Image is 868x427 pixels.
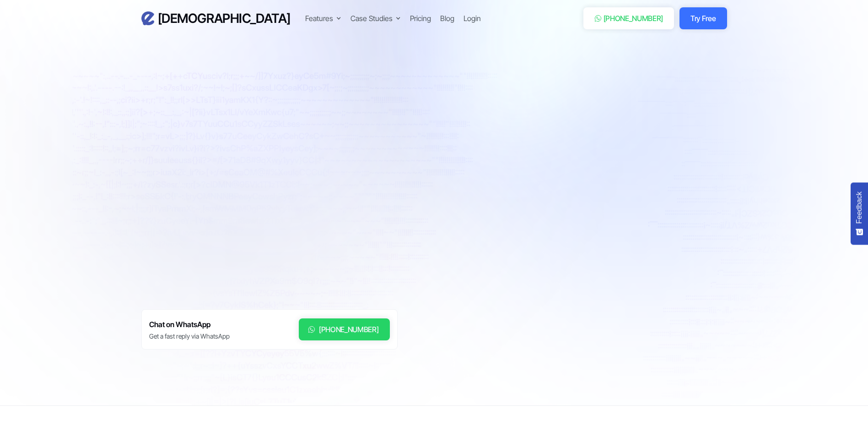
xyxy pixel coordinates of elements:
div: Features [305,13,341,24]
a: [PHONE_NUMBER] [583,7,674,29]
a: [PHONE_NUMBER] [299,318,390,340]
button: Feedback - Show survey [851,182,868,245]
div: [PHONE_NUMBER] [604,13,663,24]
a: Blog [440,13,454,24]
h3: [DEMOGRAPHIC_DATA] [158,11,291,27]
div: Features [305,13,333,24]
div: [PHONE_NUMBER] [319,324,379,335]
div: Get a fast reply via WhatsApp [149,332,230,341]
h6: Chat on WhatsApp [149,318,230,331]
a: Try Free [679,7,727,29]
div: Case Studies [350,13,401,24]
a: Pricing [410,13,431,24]
span: Feedback [855,192,863,224]
a: home [141,11,291,27]
a: Login [464,13,481,24]
div: Case Studies [350,13,393,24]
